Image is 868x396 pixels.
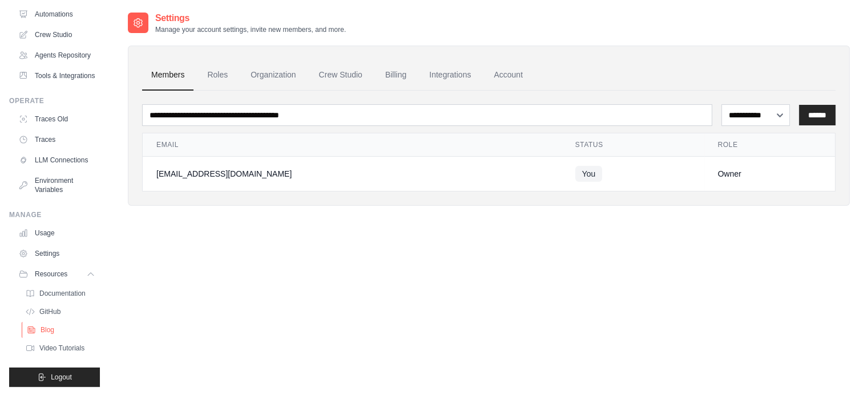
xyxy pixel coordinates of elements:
[155,11,346,25] h2: Settings
[14,172,100,199] a: Environment Variables
[420,60,480,91] a: Integrations
[718,168,822,179] div: Owner
[21,340,100,356] a: Video Tutorials
[704,133,835,157] th: Role
[575,166,603,182] span: You
[9,210,100,219] div: Manage
[51,373,72,382] span: Logout
[41,325,54,334] span: Blog
[39,344,84,353] span: Video Tutorials
[14,26,100,44] a: Crew Studio
[14,67,100,85] a: Tools & Integrations
[14,46,100,64] a: Agents Repository
[156,168,548,179] div: [EMAIL_ADDRESS][DOMAIN_NAME]
[562,133,704,157] th: Status
[22,322,101,338] a: Blog
[14,130,100,149] a: Traces
[14,110,100,128] a: Traces Old
[241,60,305,91] a: Organization
[14,151,100,169] a: LLM Connections
[9,96,100,105] div: Operate
[143,133,562,157] th: Email
[35,270,67,279] span: Resources
[485,60,532,91] a: Account
[14,5,100,23] a: Automations
[14,224,100,242] a: Usage
[198,60,237,91] a: Roles
[155,25,346,34] p: Manage your account settings, invite new members, and more.
[39,307,60,316] span: GitHub
[9,368,100,387] button: Logout
[21,285,100,301] a: Documentation
[142,60,193,91] a: Members
[39,289,86,298] span: Documentation
[310,60,372,91] a: Crew Studio
[14,265,100,283] button: Resources
[376,60,415,91] a: Billing
[14,244,100,263] a: Settings
[21,304,100,320] a: GitHub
